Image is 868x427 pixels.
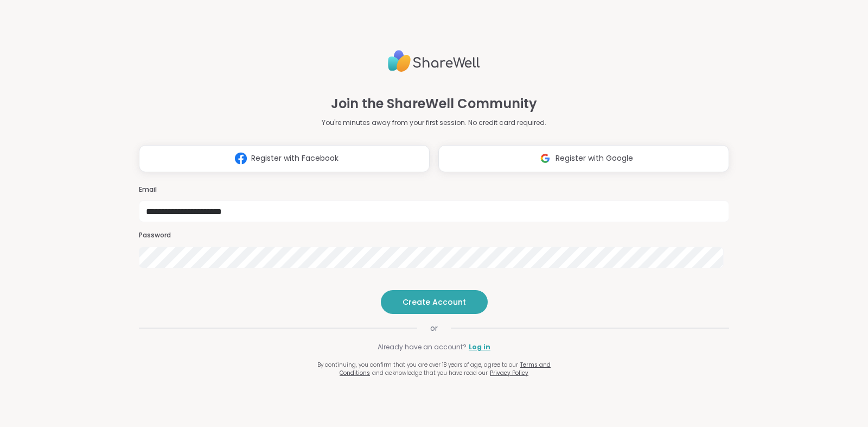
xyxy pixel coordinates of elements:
button: Register with Google [438,145,729,172]
span: Register with Google [556,153,633,164]
p: You're minutes away from your first session. No credit card required. [322,118,546,128]
span: and acknowledge that you have read our [372,369,488,377]
a: Terms and Conditions [340,361,551,377]
span: Already have an account? [378,342,467,352]
img: ShareWell Logomark [231,148,251,168]
span: Create Account [403,297,466,307]
span: or [417,323,451,334]
h3: Password [139,231,729,240]
a: Log in [469,342,490,352]
button: Register with Facebook [139,145,430,172]
img: ShareWell Logomark [535,148,556,168]
h3: Email [139,185,729,194]
button: Create Account [381,290,488,314]
h1: Join the ShareWell Community [331,94,537,114]
span: Register with Facebook [251,153,339,164]
a: Privacy Policy [490,369,528,377]
img: ShareWell Logo [388,46,480,77]
span: By continuing, you confirm that you are over 18 years of age, agree to our [317,361,518,369]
